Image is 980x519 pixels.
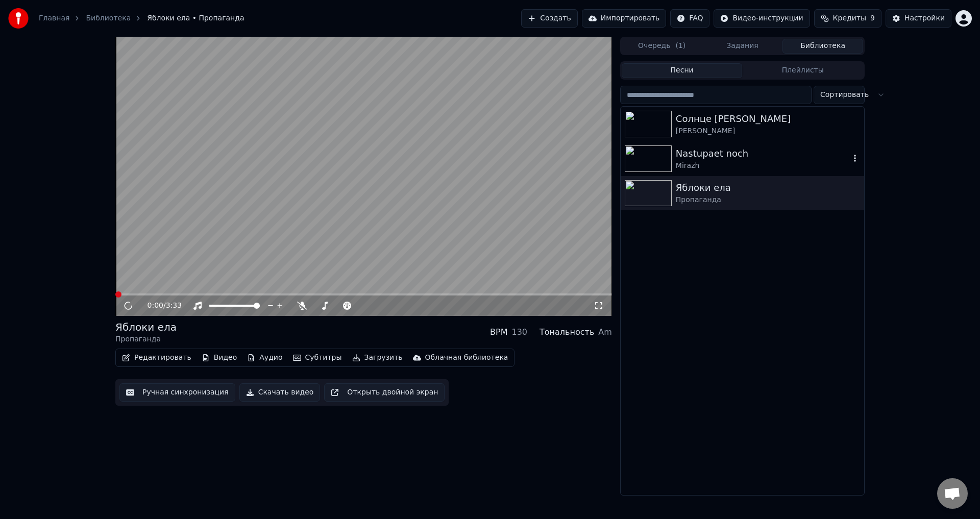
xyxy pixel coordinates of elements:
[115,334,177,344] div: Пропаганда
[39,13,69,23] a: Главная
[676,126,860,136] div: [PERSON_NAME]
[714,9,810,28] button: Видео-инструкции
[937,478,968,509] a: Открытый чат
[243,351,286,365] button: Аудио
[148,301,163,311] span: 0:00
[820,90,869,100] span: Сортировать
[676,146,850,161] div: Nastupaet noch
[147,13,244,23] span: Яблоки ела • Пропаганда
[676,195,860,205] div: Пропаганда
[670,9,709,28] button: FAQ
[676,181,860,195] div: Яблоки ела
[425,353,508,363] div: Облачная библиотека
[198,351,241,365] button: Видео
[814,9,881,28] button: Кредиты9
[148,301,172,311] div: /
[870,13,875,23] span: 9
[833,13,866,23] span: Кредиты
[676,112,860,126] div: Солнце [PERSON_NAME]
[239,383,321,402] button: Скачать видео
[582,9,667,28] button: Импортировать
[8,8,29,29] img: youka
[622,39,702,54] button: Очередь
[115,320,177,334] div: Яблоки ела
[490,326,507,338] div: BPM
[742,63,863,78] button: Плейлисты
[39,13,244,23] nav: breadcrumb
[521,9,577,28] button: Создать
[511,326,527,338] div: 130
[289,351,346,365] button: Субтитры
[86,13,131,23] a: Библиотека
[598,326,612,338] div: Am
[540,326,594,338] div: Тональность
[118,351,195,365] button: Редактировать
[904,13,945,23] div: Настройки
[675,41,685,51] span: ( 1 )
[166,301,182,311] span: 3:33
[886,9,951,28] button: Настройки
[324,383,445,402] button: Открыть двойной экран
[782,39,863,54] button: Библиотека
[676,161,850,171] div: Mirazh
[702,39,783,54] button: Задания
[348,351,407,365] button: Загрузить
[119,383,235,402] button: Ручная синхронизация
[622,63,743,78] button: Песни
